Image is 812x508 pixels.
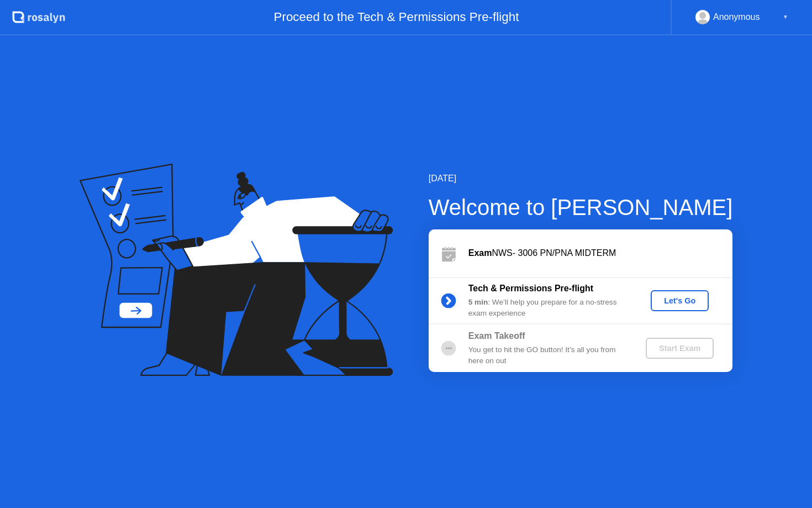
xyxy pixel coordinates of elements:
[655,296,704,305] div: Let's Go
[646,338,714,359] button: Start Exam
[468,298,488,306] b: 5 min
[713,10,760,24] div: Anonymous
[650,344,709,353] div: Start Exam
[468,284,593,293] b: Tech & Permissions Pre-flight
[429,191,733,224] div: Welcome to [PERSON_NAME]
[783,10,788,24] div: ▼
[429,172,733,185] div: [DATE]
[651,290,709,311] button: Let's Go
[468,344,628,367] div: You get to hit the GO button! It’s all you from here on out
[468,297,628,320] div: : We’ll help you prepare for a no-stress exam experience
[468,248,492,258] b: Exam
[468,247,732,260] div: NWS- 3006 PN/PNA MIDTERM
[468,331,525,341] b: Exam Takeoff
